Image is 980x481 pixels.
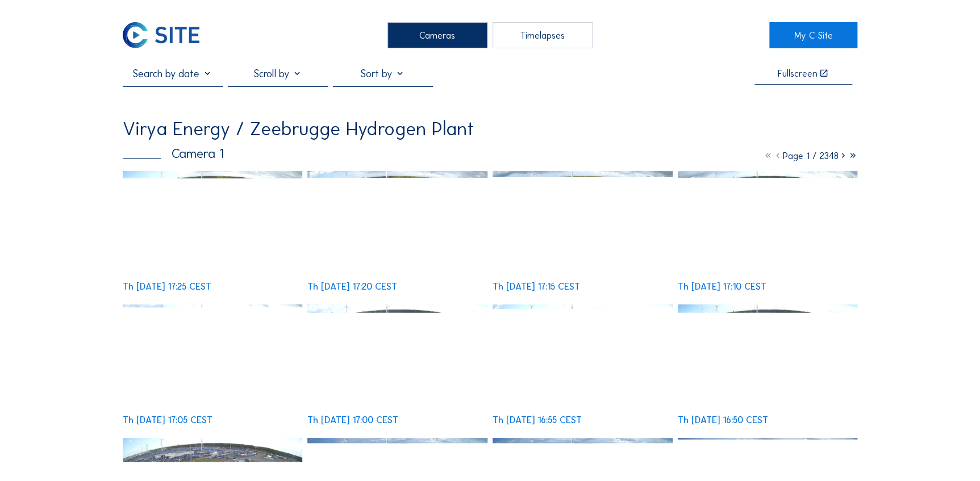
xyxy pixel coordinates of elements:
[493,415,582,425] div: Th [DATE] 16:55 CEST
[678,171,858,272] img: image_52996111
[123,68,223,80] input: Search by date 󰅀
[307,415,398,425] div: Th [DATE] 17:00 CEST
[123,415,212,425] div: Th [DATE] 17:05 CEST
[678,415,768,425] div: Th [DATE] 16:50 CEST
[493,304,673,405] img: image_52995776
[123,304,303,405] img: image_52995952
[307,282,397,291] div: Th [DATE] 17:20 CEST
[123,120,474,139] div: Virya Energy / Zeebrugge Hydrogen Plant
[493,282,580,291] div: Th [DATE] 17:15 CEST
[123,282,211,291] div: Th [DATE] 17:25 CEST
[123,22,211,48] a: C-SITE Logo
[782,150,838,161] span: Page 1 / 2348
[678,282,766,291] div: Th [DATE] 17:10 CEST
[123,171,303,272] img: image_52996561
[387,22,487,48] div: Cameras
[678,304,858,405] img: image_52995633
[769,22,857,48] a: My C-Site
[493,171,673,272] img: image_52996287
[493,22,593,48] div: Timelapses
[778,69,818,78] div: Fullscreen
[307,304,487,405] img: image_52995939
[123,22,199,48] img: C-SITE Logo
[123,147,224,160] div: Camera 1
[307,171,487,272] img: image_52996425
